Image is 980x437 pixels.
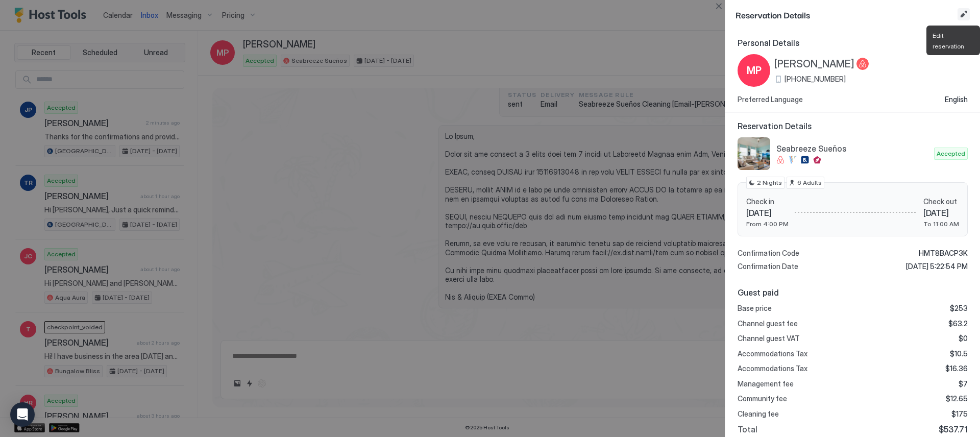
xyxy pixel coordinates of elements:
[950,304,968,313] span: $253
[738,249,799,258] span: Confirmation Code
[776,143,930,154] span: Seabreeze Sueños
[738,319,798,328] span: Channel guest fee
[906,262,968,271] span: [DATE] 5:22:54 PM
[945,95,968,104] span: English
[746,197,789,206] span: Check in
[948,319,968,328] span: $63.2
[738,409,779,419] span: Cleaning fee
[738,95,803,104] span: Preferred Language
[959,379,968,389] span: $7
[738,121,968,131] span: Reservation Details
[923,197,959,206] span: Check out
[738,379,794,389] span: Management fee
[919,249,968,258] span: HMT8BACP3K
[736,8,955,21] span: Reservation Details
[738,262,798,271] span: Confirmation Date
[738,394,787,403] span: Community fee
[738,287,968,298] span: Guest paid
[738,38,968,48] span: Personal Details
[738,424,757,434] span: Total
[738,304,772,313] span: Base price
[933,32,964,50] span: Edit reservation
[946,394,968,403] span: $12.65
[950,349,968,358] span: $10.5
[757,178,782,187] span: 2 Nights
[785,75,846,84] span: [PHONE_NUMBER]
[945,364,968,373] span: $16.36
[923,220,959,228] span: To 11:00 AM
[738,137,770,170] div: listing image
[10,402,35,427] div: Open Intercom Messenger
[797,178,822,187] span: 6 Adults
[746,220,789,228] span: From 4:00 PM
[939,424,968,434] span: $537.71
[746,208,789,218] span: [DATE]
[738,364,807,373] span: Accommodations Tax
[951,409,968,419] span: $175
[923,208,959,218] span: [DATE]
[959,334,968,343] span: $0
[958,8,970,20] button: Edit reservation
[738,349,807,358] span: Accommodations Tax
[774,58,854,70] span: [PERSON_NAME]
[937,149,965,158] span: Accepted
[747,63,762,78] span: MP
[738,334,800,343] span: Channel guest VAT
